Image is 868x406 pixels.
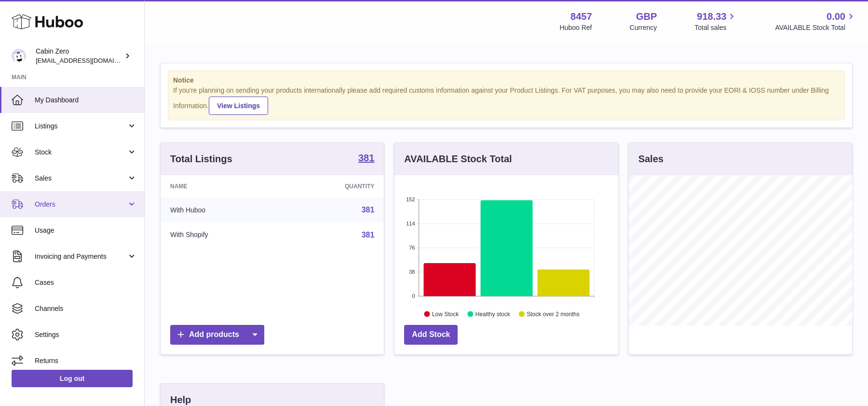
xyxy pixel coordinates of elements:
[35,304,137,313] span: Channels
[35,252,127,261] span: Invoicing and Payments
[173,76,840,85] strong: Notice
[281,175,384,197] th: Quantity
[409,245,415,251] text: 76
[409,269,415,275] text: 38
[170,153,232,166] h3: Total Listings
[35,330,137,339] span: Settings
[432,310,459,317] text: Low Stock
[35,148,127,157] span: Stock
[362,231,375,239] a: 381
[161,175,281,197] th: Name
[358,153,374,165] a: 381
[358,153,374,163] strong: 381
[638,153,664,166] h3: Sales
[36,47,122,65] div: Cabin Zero
[560,23,592,32] div: Huboo Ref
[209,97,268,115] a: View Listings
[35,200,127,209] span: Orders
[36,56,142,64] span: [EMAIL_ADDRESS][DOMAIN_NAME]
[173,86,840,115] div: If you're planning on sending your products internationally please add required customs informati...
[827,10,845,23] span: 0.00
[775,23,856,32] span: AVAILABLE Stock Total
[527,310,580,317] text: Stock over 2 months
[775,10,856,32] a: 0.00 AVAILABLE Stock Total
[35,226,137,235] span: Usage
[35,174,127,183] span: Sales
[475,310,511,317] text: Healthy stock
[161,197,281,223] td: With Huboo
[170,325,264,345] a: Add products
[570,10,592,23] strong: 8457
[694,10,737,32] a: 918.33 Total sales
[12,370,133,387] a: Log out
[35,356,137,365] span: Returns
[636,10,657,23] strong: GBP
[630,23,657,32] div: Currency
[697,10,726,23] span: 918.33
[161,223,281,248] td: With Shopify
[406,196,415,202] text: 152
[362,206,375,214] a: 381
[12,49,26,63] img: huboo@cabinzero.com
[694,23,737,32] span: Total sales
[35,96,137,105] span: My Dashboard
[35,278,137,287] span: Cases
[406,221,415,226] text: 114
[404,325,458,345] a: Add Stock
[412,293,415,299] text: 0
[404,153,512,166] h3: AVAILABLE Stock Total
[35,122,127,131] span: Listings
